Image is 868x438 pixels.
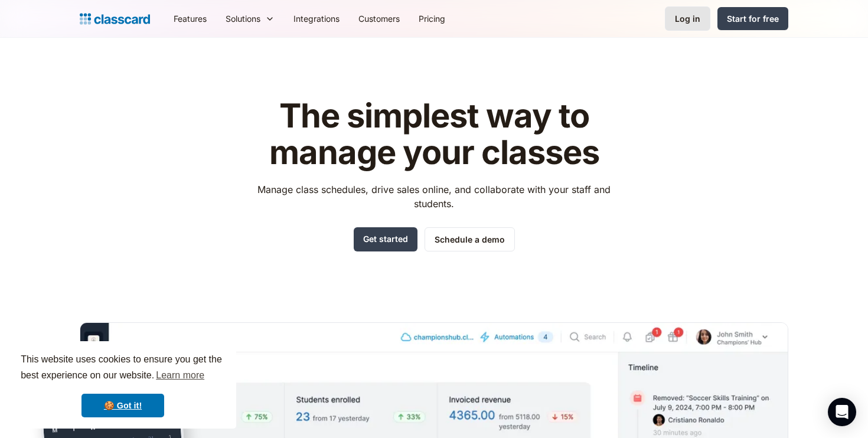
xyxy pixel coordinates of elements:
[425,227,515,251] a: Schedule a demo
[247,98,622,171] h1: The simplest way to manage your classes
[675,12,700,25] div: Log in
[717,7,788,30] a: Start for free
[226,12,260,25] div: Solutions
[284,5,349,32] a: Integrations
[727,12,779,25] div: Start for free
[247,182,622,211] p: Manage class schedules, drive sales online, and collaborate with your staff and students.
[665,6,710,31] a: Log in
[154,367,206,384] a: learn more about cookies
[9,341,236,429] div: cookieconsent
[354,227,417,251] a: Get started
[164,5,216,32] a: Features
[828,398,856,426] div: Open Intercom Messenger
[21,352,225,384] span: This website uses cookies to ensure you get the best experience on our website.
[216,5,284,32] div: Solutions
[409,5,455,32] a: Pricing
[80,11,150,27] a: Logo
[81,394,164,417] a: dismiss cookie message
[349,5,409,32] a: Customers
